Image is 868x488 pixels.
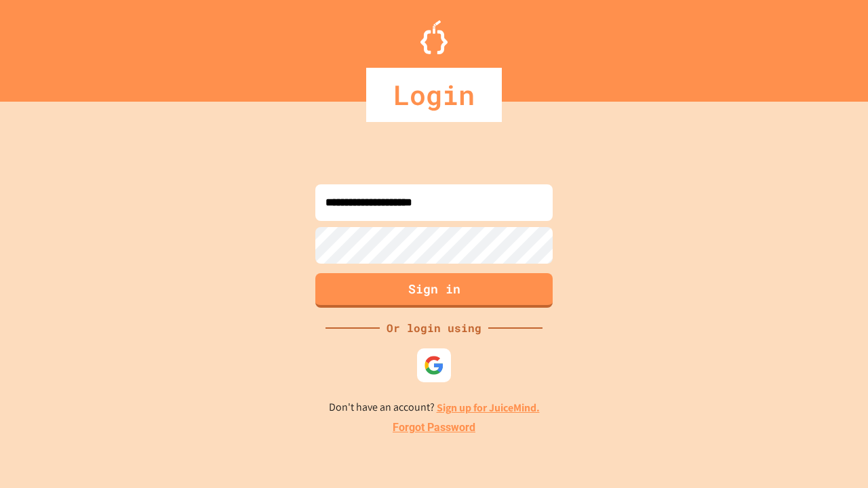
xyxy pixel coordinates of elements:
img: Logo.svg [420,20,448,54]
a: Forgot Password [393,420,475,436]
img: google-icon.svg [424,355,444,375]
p: Don't have an account? [329,399,540,416]
button: Sign in [315,273,553,308]
div: Login [366,68,502,122]
a: Sign up for JuiceMind. [437,401,540,415]
div: Or login using [380,320,488,336]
